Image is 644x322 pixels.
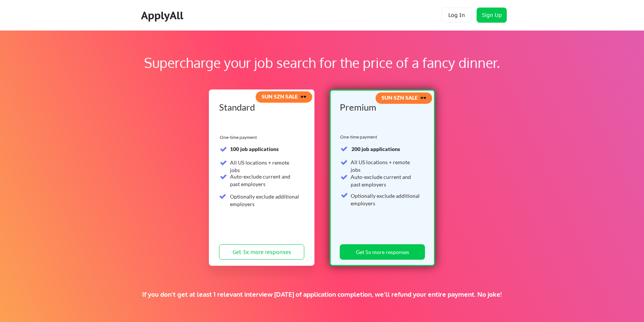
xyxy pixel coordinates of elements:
[230,173,300,188] div: Auto-exclude current and past employers
[262,93,307,100] strong: SUN SZN SALE 🕶️
[230,193,300,208] div: Optionally exclude additional employers
[477,8,507,23] button: Sign Up
[340,244,425,260] button: Get 5x more responses
[131,290,513,299] div: If you don't get at least 1 relevant interview [DATE] of application completion, we'll refund you...
[230,159,300,174] div: All US locations + remote jobs
[442,8,472,23] button: Log In
[351,173,420,188] div: Auto-exclude current and past employers
[141,9,186,22] div: ApplyAll
[382,94,426,101] strong: SUN SZN SALE 🕶️
[340,103,422,112] div: Premium
[220,134,259,140] div: One-time payment
[48,52,596,73] div: Supercharge your job search for the price of a fancy dinner.
[219,103,302,112] div: Standard
[340,134,379,140] div: One-time payment
[351,159,420,173] div: All US locations + remote jobs
[351,146,400,152] strong: 200 job applications
[230,146,279,152] strong: 100 job applications
[219,244,304,260] button: Get 3x more responses
[351,192,420,207] div: Optionally exclude additional employers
